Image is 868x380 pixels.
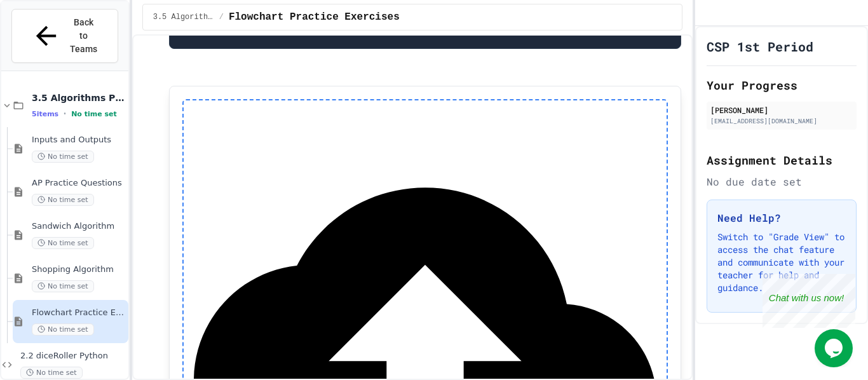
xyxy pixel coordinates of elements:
p: Switch to "Grade View" to access the chat feature and communicate with your teacher for help and ... [717,231,846,294]
span: 3.5 Algorithms Practice [32,92,126,104]
h3: Need Help? [717,210,846,226]
h2: Your Progress [707,76,857,94]
span: No time set [32,323,94,336]
span: / [219,12,224,22]
span: Flowchart Practice Exercises [32,308,126,318]
div: [PERSON_NAME] [710,104,853,116]
div: [EMAIL_ADDRESS][DOMAIN_NAME] [710,116,853,126]
span: Shopping Algorithm [32,264,126,275]
span: Sandwich Algorithm [32,221,126,232]
span: Back to Teams [69,16,98,56]
iframe: chat widget [815,329,855,367]
span: No time set [32,151,94,163]
h1: CSP 1st Period [707,37,813,55]
span: No time set [32,237,94,249]
button: Back to Teams [11,9,118,63]
span: No time set [32,280,94,292]
span: No time set [20,367,83,379]
span: 3.5 Algorithms Practice [153,12,214,22]
span: Inputs and Outputs [32,135,126,146]
span: No time set [71,110,117,118]
span: AP Practice Questions [32,178,126,189]
span: 5 items [32,110,58,118]
span: No time set [32,194,94,206]
span: Flowchart Practice Exercises [229,10,400,25]
div: No due date set [707,174,857,189]
iframe: chat widget [763,274,855,328]
h2: Assignment Details [707,151,857,169]
span: • [64,109,66,119]
span: 2.2 diceRoller Python [20,351,126,362]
